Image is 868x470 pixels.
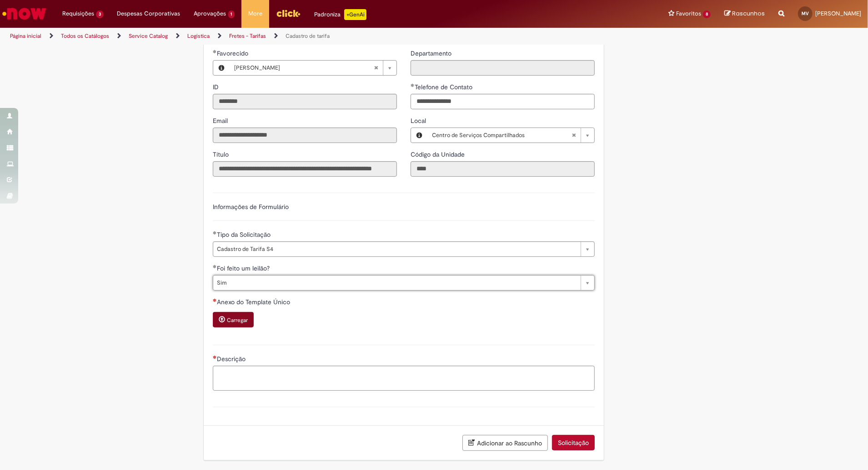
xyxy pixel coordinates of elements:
[411,150,467,158] span: Somente leitura - Código da Unidade
[213,312,254,327] button: Carregar anexo de Anexo do Template Único Required
[61,32,109,40] a: Todos os Catálogos
[213,203,289,211] label: Informações de Formulário
[411,60,595,76] input: Departamento
[411,150,467,159] label: Somente leitura - Código da Unidade
[213,116,230,125] label: Somente leitura - Email
[213,355,217,359] span: Necessários
[7,28,572,45] ul: Trilhas de página
[213,265,217,268] span: Obrigatório Preenchido
[411,161,595,177] input: Código da Unidade
[217,276,576,290] span: Sim
[369,61,383,75] abbr: Limpar campo Favorecido
[411,49,453,58] label: Somente leitura - Departamento
[213,128,397,143] input: Email
[427,128,594,143] a: Centro de Serviços CompartilhadosLimpar campo Local
[213,150,231,159] label: Somente leitura - Título
[217,298,292,306] span: Anexo do Template Único
[411,94,595,109] input: Telefone de Contato
[411,83,415,87] span: Obrigatório Preenchido
[213,150,231,158] span: Somente leitura - Título
[314,9,366,20] div: Padroniza
[194,9,226,18] span: Aprovações
[217,264,271,272] span: Foi feito um leilão?
[117,9,181,18] span: Despesas Corporativas
[213,366,595,391] textarea: Descrição
[213,231,217,235] span: Obrigatório Preenchido
[213,50,217,53] span: Obrigatório Preenchido
[411,49,453,57] span: Somente leitura - Departamento
[286,32,330,40] a: Cadastro de tarifa
[129,32,168,40] a: Service Catalog
[213,161,397,177] input: Título
[10,32,41,40] a: Página inicial
[552,435,595,450] button: Solicitação
[187,32,210,40] a: Logistica
[676,9,701,18] span: Favoritos
[213,61,230,75] button: Favorecido, Visualizar este registro Mateus Marinho Vian
[703,10,711,18] span: 8
[217,49,250,57] span: Necessários - Favorecido
[230,61,396,75] a: [PERSON_NAME]Limpar campo Favorecido
[227,317,248,324] small: Carregar
[802,10,809,16] span: MV
[217,355,247,363] span: Descrição
[411,128,427,143] button: Local, Visualizar este registro Centro de Serviços Compartilhados
[217,230,272,239] span: Tipo da Solicitação
[213,94,397,109] input: ID
[462,435,548,451] button: Adicionar ao Rascunho
[234,61,374,75] span: [PERSON_NAME]
[432,128,572,143] span: Centro de Serviços Compartilhados
[732,9,765,18] span: Rascunhos
[567,128,581,143] abbr: Limpar campo Local
[276,6,301,20] img: click_logo_yellow_360x200.png
[213,83,221,91] span: Somente leitura - ID
[213,298,217,302] span: Necessários
[1,5,48,23] img: ServiceNow
[344,9,366,20] p: +GenAi
[96,10,104,18] span: 3
[415,83,474,91] span: Telefone de Contato
[248,9,262,18] span: More
[411,117,428,125] span: Local
[228,10,235,18] span: 1
[229,32,266,40] a: Fretes - Tarifas
[217,242,576,256] span: Cadastro de Tarifa S4
[62,9,94,18] span: Requisições
[213,82,221,92] label: Somente leitura - ID
[724,10,765,18] a: Rascunhos
[815,10,861,17] span: [PERSON_NAME]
